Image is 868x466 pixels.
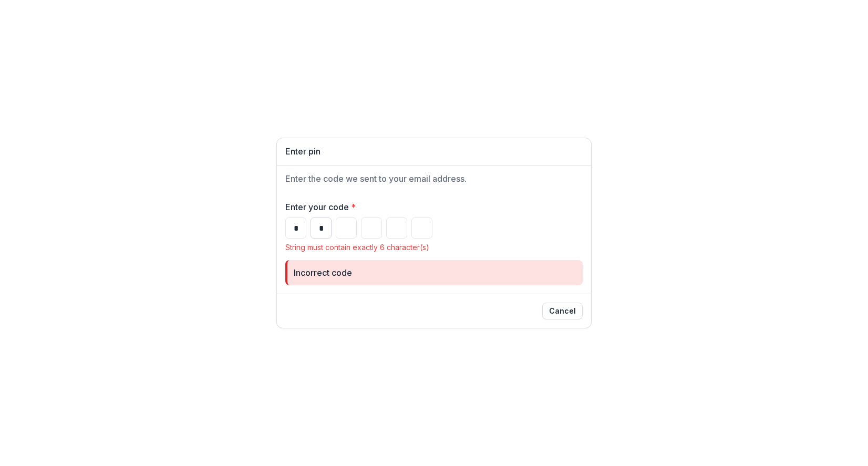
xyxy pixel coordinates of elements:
[311,218,332,239] input: Please enter your pin code
[285,201,576,213] label: Enter your code
[411,218,432,239] input: Please enter your pin code
[361,218,382,239] input: Please enter your pin code
[386,218,407,239] input: Please enter your pin code
[542,303,583,319] button: Cancel
[285,174,583,184] h2: Enter the code we sent to your email address.
[285,218,306,239] input: Please enter your pin code
[285,243,583,252] div: String must contain exactly 6 character(s)
[336,218,357,239] input: Please enter your pin code
[294,266,352,279] div: Incorrect code
[285,147,583,157] h1: Enter pin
